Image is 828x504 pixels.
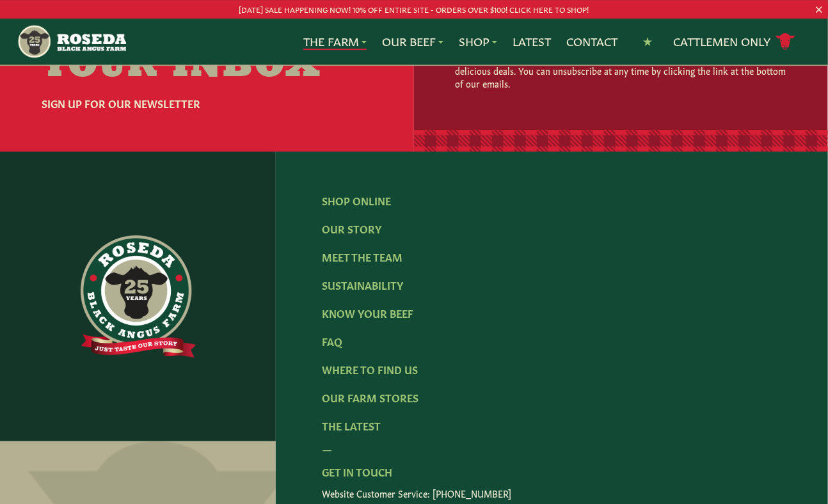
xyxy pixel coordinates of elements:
a: Meet The Team [322,249,402,264]
div: — [322,441,782,456]
p: Website Customer Service: [PHONE_NUMBER] [322,487,782,500]
img: https://roseda.com/wp-content/uploads/2021/05/roseda-25-header.png [17,24,127,59]
a: Latest [513,33,551,50]
a: FAQ [322,334,342,348]
a: The Farm [303,33,367,50]
a: Shop Online [322,193,391,207]
a: Cattlemen Only [673,31,796,53]
a: Our Story [322,221,381,235]
a: Where To Find Us [322,362,418,376]
p: By clicking "Subscribe" you agree to receive tasty marketing updates from us with delicious deals... [456,51,787,90]
a: Our Farm Stores [322,390,418,404]
a: Shop [459,33,497,50]
a: Sustainability [322,278,403,292]
img: https://roseda.com/wp-content/uploads/2021/06/roseda-25-full@2x.png [81,235,196,358]
h6: Sign Up For Our Newsletter [42,95,369,111]
a: Our Beef [382,33,443,50]
a: Know Your Beef [322,306,413,320]
p: [DATE] SALE HAPPENING NOW! 10% OFF ENTIRE SITE - ORDERS OVER $100! CLICK HERE TO SHOP! [42,3,787,16]
nav: Main Navigation [17,19,811,65]
a: Contact [566,33,617,50]
a: The Latest [322,418,381,432]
